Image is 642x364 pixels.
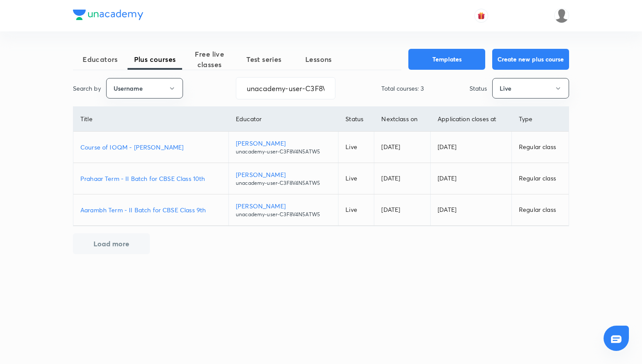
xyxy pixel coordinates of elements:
[182,49,237,70] span: Free live classes
[477,12,485,20] img: avatar
[106,78,183,99] button: Username
[236,211,331,218] p: unacademy-user-C3F8V4N5ATW5
[408,49,485,70] button: Templates
[236,170,331,179] p: [PERSON_NAME]
[374,194,431,226] td: [DATE]
[338,194,374,226] td: Live
[73,54,128,65] span: Educators
[80,205,221,214] a: Aarambh Term - II Batch for CBSE Class 9th
[73,10,143,22] a: Company Logo
[431,132,512,163] td: [DATE]
[236,201,331,218] a: [PERSON_NAME]unacademy-user-C3F8V4N5ATW5
[73,107,228,132] th: Title
[237,54,291,65] span: Test series
[291,54,346,65] span: Lessons
[511,132,569,163] td: Regular class
[511,107,569,132] th: Type
[128,54,182,65] span: Plus courses
[338,132,374,163] td: Live
[236,139,331,148] p: [PERSON_NAME]
[73,233,150,254] button: Load more
[338,107,374,132] th: Status
[236,148,331,156] p: unacademy-user-C3F8V4N5ATW5
[431,163,512,194] td: [DATE]
[554,8,569,23] img: Muzzamil
[80,174,221,183] a: Prahaar Term - II Batch for CBSE Class 10th
[236,201,331,211] p: [PERSON_NAME]
[511,163,569,194] td: Regular class
[73,84,101,93] p: Search by
[374,163,431,194] td: [DATE]
[80,143,221,152] a: Course of IOQM - [PERSON_NAME]
[431,194,512,226] td: [DATE]
[469,84,487,93] p: Status
[492,78,569,99] button: Live
[381,84,424,93] p: Total courses: 3
[338,163,374,194] td: Live
[236,77,335,99] input: Search...
[236,179,331,187] p: unacademy-user-C3F8V4N5ATW5
[374,107,431,132] th: Next class on
[236,170,331,187] a: [PERSON_NAME]unacademy-user-C3F8V4N5ATW5
[474,9,488,23] button: avatar
[374,132,431,163] td: [DATE]
[431,107,512,132] th: Application closes at
[236,139,331,156] a: [PERSON_NAME]unacademy-user-C3F8V4N5ATW5
[228,107,338,132] th: Educator
[492,49,569,70] button: Create new plus course
[73,10,143,20] img: Company Logo
[511,194,569,226] td: Regular class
